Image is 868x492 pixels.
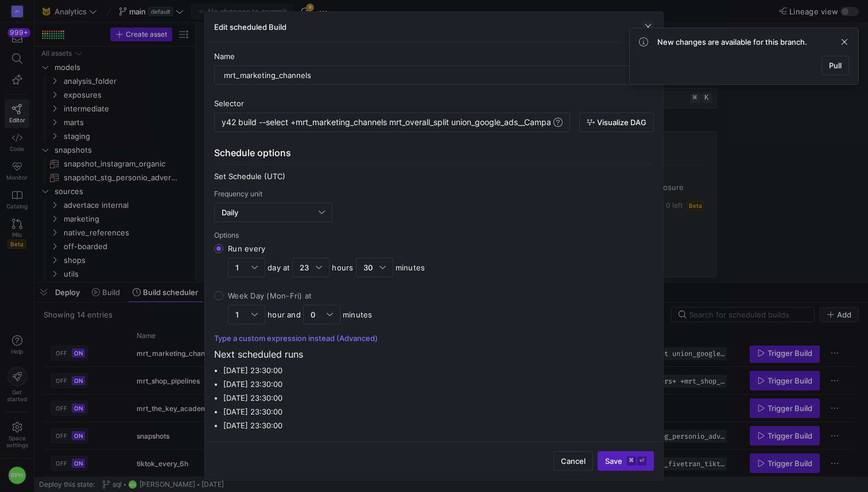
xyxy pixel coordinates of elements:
span: y42 build --select +mrt_marketing_channels mrt_ove [222,117,419,127]
span: Daily [222,208,238,217]
span: rall_split union_google_ads__Campaign+ union_googl [419,117,615,127]
div: Set Schedule (UTC) [214,172,654,181]
span: Save [605,456,646,466]
kbd: ⌘ [627,456,636,466]
li: [DATE] 23:30:00 [223,405,654,419]
kbd: ⏎ [637,456,646,466]
button: Cancel [553,451,593,471]
span: Visualize DAG [597,118,646,127]
div: Options [214,231,654,239]
span: at [283,263,290,272]
p: Next scheduled runs [214,347,654,361]
span: hour [268,310,285,319]
span: Name [214,52,235,61]
span: day [268,263,281,272]
button: Save⌘⏎ [598,451,654,471]
li: [DATE] 23:30:00 [223,419,654,432]
span: minutes [396,263,425,272]
h3: Edit scheduled Build [214,22,286,32]
span: 30 [363,263,373,272]
li: [DATE] 23:30:00 [223,363,654,377]
span: New changes are available for this branch. [657,37,807,47]
span: Cancel [561,456,586,466]
span: hours [332,263,353,272]
span: 0 [311,310,315,319]
span: Selector [214,99,244,108]
span: minutes [343,310,373,319]
li: [DATE] 23:30:00 [223,391,654,405]
div: Week Day (Mon-Fri) at [228,291,373,300]
button: Type a custom expression instead (Advanced) [214,334,378,343]
span: 1 [235,263,239,272]
div: Frequency unit [214,190,654,198]
div: Schedule options [214,146,654,165]
button: Visualize DAG [579,113,654,132]
span: 23 [300,263,309,272]
span: and [287,310,301,319]
span: Pull [829,61,842,70]
span: 1 [235,310,239,319]
li: [DATE] 23:30:00 [223,377,654,391]
div: Run every [228,244,425,253]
